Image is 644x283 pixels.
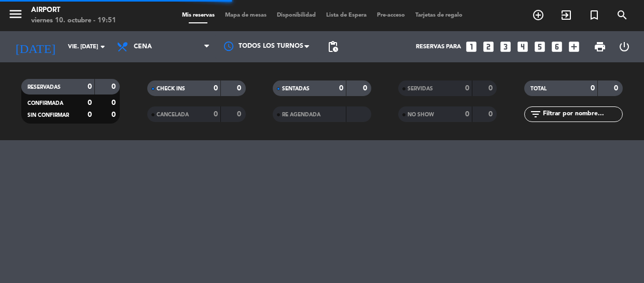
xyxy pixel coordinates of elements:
[157,112,189,117] span: CANCELADA
[88,83,92,90] strong: 0
[88,99,92,106] strong: 0
[408,86,433,91] span: SERVIDAS
[177,12,220,18] span: Mis reservas
[111,99,118,106] strong: 0
[488,111,495,118] strong: 0
[282,112,320,117] span: RE AGENDADA
[363,85,369,92] strong: 0
[8,6,23,25] button: menu
[588,9,600,21] i: turned_in_not
[530,86,547,91] span: TOTAL
[499,40,512,53] i: looks_3
[410,12,468,18] span: Tarjetas de regalo
[465,40,478,53] i: looks_one
[157,86,185,91] span: CHECK INS
[465,85,469,92] strong: 0
[214,85,218,92] strong: 0
[321,12,372,18] span: Lista de Espera
[88,111,92,118] strong: 0
[282,86,310,91] span: SENTADAS
[532,9,544,21] i: add_circle_outline
[612,31,637,62] div: LOG OUT
[408,112,434,117] span: NO SHOW
[27,101,63,106] span: CONFIRMADA
[134,43,152,50] span: Cena
[591,85,595,92] strong: 0
[542,109,622,120] input: Filtrar por nombre...
[560,9,572,21] i: exit_to_app
[482,40,495,53] i: looks_two
[594,41,606,53] span: print
[8,35,63,58] i: [DATE]
[567,40,581,53] i: add_box
[616,9,628,21] i: search
[111,111,118,118] strong: 0
[339,85,343,92] strong: 0
[372,12,410,18] span: Pre-acceso
[614,85,620,92] strong: 0
[488,85,495,92] strong: 0
[27,113,69,118] span: SIN CONFIRMAR
[327,41,339,53] span: pending_actions
[529,108,542,120] i: filter_list
[96,41,109,53] i: arrow_drop_down
[237,111,243,118] strong: 0
[272,12,321,18] span: Disponibilidad
[550,40,564,53] i: looks_6
[416,44,461,50] span: Reservas para
[111,83,118,90] strong: 0
[27,85,61,90] span: RESERVADAS
[533,40,547,53] i: looks_5
[237,85,243,92] strong: 0
[214,111,218,118] strong: 0
[31,16,116,26] div: viernes 10. octubre - 19:51
[516,40,529,53] i: looks_4
[220,12,272,18] span: Mapa de mesas
[618,41,631,53] i: power_settings_new
[8,6,23,22] i: menu
[465,111,469,118] strong: 0
[31,5,116,16] div: Airport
